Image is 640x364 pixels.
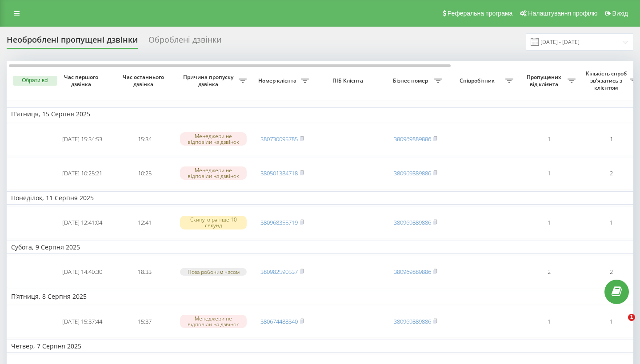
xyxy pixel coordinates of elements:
td: 15:37 [113,305,176,337]
span: ПІБ Клієнта [321,77,377,84]
a: 380982590537 [260,268,298,276]
span: Реферальна програма [448,10,513,17]
span: Пропущених від клієнта [522,74,568,87]
button: Обрати всі [13,76,57,86]
td: 10:25 [113,157,176,190]
td: 12:41 [113,206,176,239]
div: Менеджери не відповіли на дзвінок [180,132,247,146]
a: 380969889886 [394,169,431,177]
div: Оброблені дзвінки [148,35,221,49]
span: Номер клієнта [256,77,301,84]
td: [DATE] 10:25:21 [51,157,113,190]
a: 380969889886 [394,218,431,226]
a: 380969889886 [394,268,431,276]
iframe: Intercom live chat [610,314,631,335]
td: 2 [518,256,580,288]
span: Налаштування профілю [528,10,597,17]
td: 1 [518,157,580,190]
td: [DATE] 12:41:04 [51,206,113,239]
span: 1 [628,314,635,321]
td: [DATE] 14:40:30 [51,256,113,288]
div: Поза робочим часом [180,268,247,276]
td: 1 [518,123,580,155]
span: Вихід [612,10,628,17]
a: 380969889886 [394,135,431,143]
a: 380501384718 [260,169,298,177]
span: Час останнього дзвінка [120,74,168,87]
span: Кількість спроб зв'язатись з клієнтом [584,70,630,91]
div: Скинуто раніше 10 секунд [180,216,247,229]
a: 380968355719 [260,218,298,226]
td: 1 [518,206,580,239]
td: 1 [518,305,580,337]
td: [DATE] 15:34:53 [51,123,113,155]
span: Співробітник [451,77,505,84]
div: Необроблені пропущені дзвінки [7,35,138,49]
span: Час першого дзвінка [58,74,106,87]
td: 15:34 [113,123,176,155]
span: Причина пропуску дзвінка [180,74,239,87]
div: Менеджери не відповіли на дзвінок [180,166,247,180]
a: 380730095785 [260,135,298,143]
a: 380969889886 [394,317,431,325]
td: 18:33 [113,256,176,288]
td: [DATE] 15:37:44 [51,305,113,337]
div: Менеджери не відповіли на дзвінок [180,315,247,328]
a: 380674488340 [260,317,298,325]
span: Бізнес номер [389,77,434,84]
